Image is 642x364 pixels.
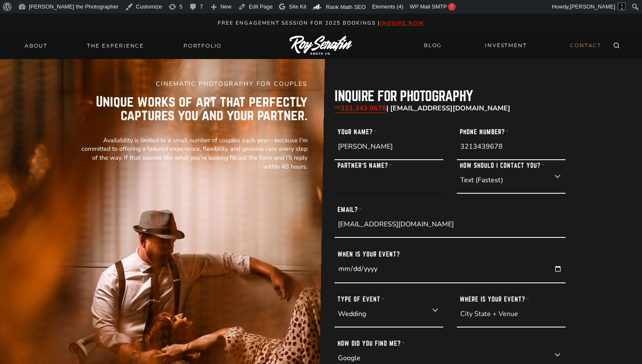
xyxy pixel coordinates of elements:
[419,38,606,53] nav: Secondary Navigation
[9,19,633,28] p: Free engagement session for 2025 Bookings |
[335,294,388,302] label: Type of Event
[457,160,548,169] label: How Should I contact You?
[380,20,424,26] a: inquire now
[290,36,352,56] img: Logo of Roy Serafin Photo Co., featuring stylized text in white on a light background, representi...
[480,38,532,53] a: INVESTMENT
[335,104,510,113] strong: | [EMAIL_ADDRESS][DOMAIN_NAME]
[76,79,307,89] h5: CINEMATIC PHOTOGRAPHY FOR COUPLES
[335,205,366,213] label: Email?
[335,104,386,113] a: NO321.343.9678
[565,38,606,53] a: CONTACT
[335,127,380,135] label: Your Name?
[326,4,366,10] span: Rank Math SEO
[457,127,512,135] label: Phone Number?
[335,90,566,103] h2: inquire for photography
[335,105,341,110] sub: NO
[457,294,533,302] label: Where is your event?
[611,40,622,52] button: View Search Form
[335,160,396,169] label: Partner’s Name?
[335,249,403,257] label: When is your event?
[289,3,306,10] span: Site Kit
[20,40,53,52] a: About
[419,38,447,53] a: BLOG
[76,92,307,122] p: Unique works of art that perfectly captures you and your partner.
[448,3,456,11] span: !
[457,294,566,327] input: City State + Venue
[570,3,615,10] span: [PERSON_NAME]
[178,40,227,52] a: Portfolio
[20,40,227,52] nav: Primary Navigation
[82,40,149,52] a: THE EXPERIENCE
[76,136,307,171] p: Availability is limited to a small number of couples each year—because I’m committed to offering ...
[335,339,408,347] label: How did you find me?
